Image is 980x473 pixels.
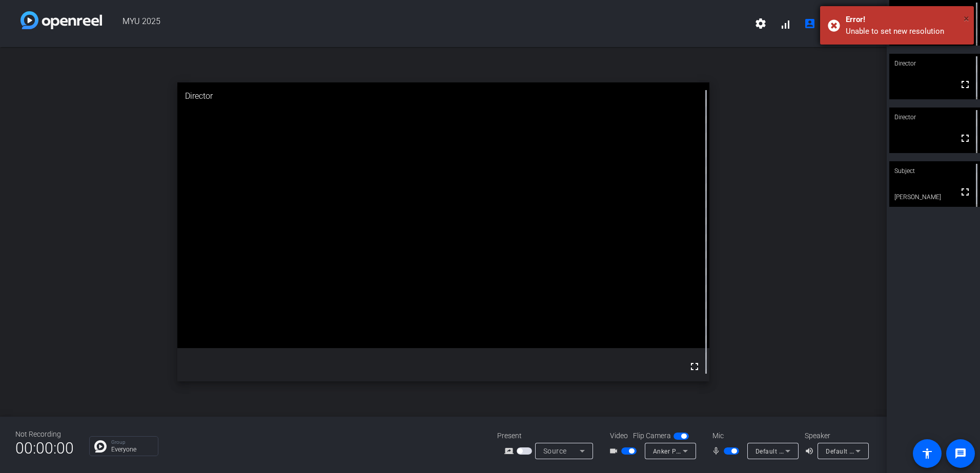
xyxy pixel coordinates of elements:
[804,17,816,30] mat-icon: account_box
[846,14,966,26] div: Error!
[94,440,107,453] img: Chat Icon
[653,447,762,455] span: Anker PowerConf C200 (291a:3369)
[959,186,971,198] mat-icon: fullscreen
[964,12,969,25] span: ×
[543,447,567,455] span: Source
[111,446,153,453] p: Everyone
[609,445,621,457] mat-icon: videocam_outline
[959,78,971,91] mat-icon: fullscreen
[954,447,967,460] mat-icon: message
[610,431,628,441] span: Video
[21,11,102,29] img: white-gradient.svg
[711,445,724,457] mat-icon: mic_none
[959,132,971,144] mat-icon: fullscreen
[889,107,980,127] div: Director
[177,82,709,110] div: Director
[826,447,947,455] span: Default - Headphones (Realtek(R) Audio)
[702,431,805,441] div: Mic
[964,11,969,26] button: Close
[15,436,74,461] span: 00:00:00
[754,17,767,30] mat-icon: settings
[688,360,701,373] mat-icon: fullscreen
[846,26,966,37] div: Unable to set new resolution
[504,445,517,457] mat-icon: screen_share_outline
[921,447,933,460] mat-icon: accessibility
[756,447,933,455] span: Default - Microphone (Anker PowerConf C200) (291a:3369)
[633,431,671,441] span: Flip Camera
[805,431,866,441] div: Speaker
[111,440,153,445] p: Group
[497,431,600,441] div: Present
[102,11,748,36] span: MYU 2025
[805,445,817,457] mat-icon: volume_up
[15,429,74,440] div: Not Recording
[889,161,980,181] div: Subject
[773,11,798,36] button: signal_cellular_alt
[889,54,980,73] div: Director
